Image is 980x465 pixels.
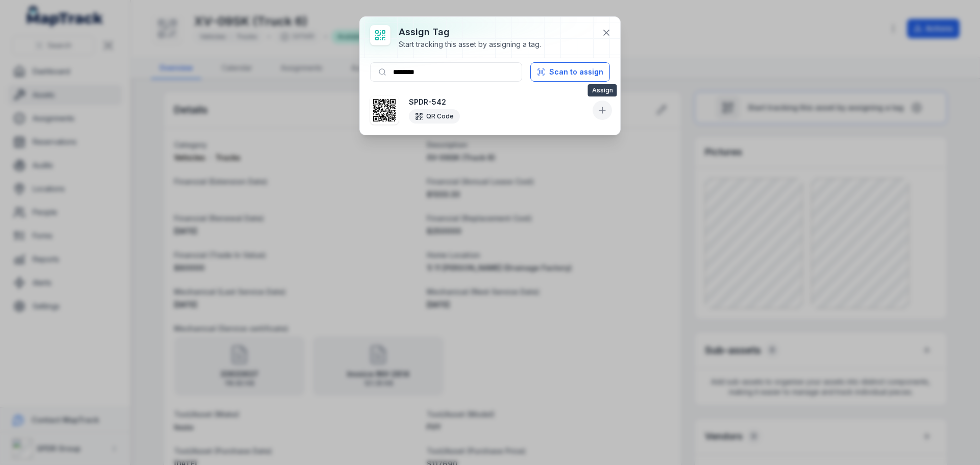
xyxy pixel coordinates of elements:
[409,97,589,107] strong: SPDR-542
[588,84,617,96] span: Assign
[399,39,541,50] div: Start tracking this asset by assigning a tag.
[530,62,610,82] button: Scan to assign
[399,25,541,39] h3: Assign tag
[409,109,460,124] div: QR Code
